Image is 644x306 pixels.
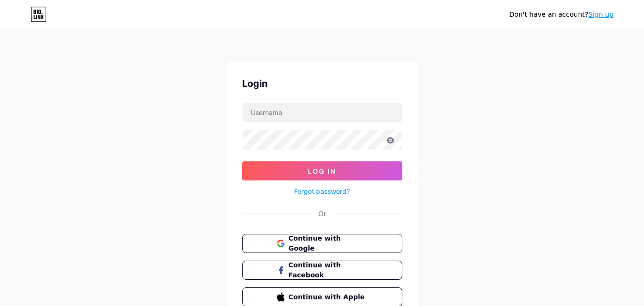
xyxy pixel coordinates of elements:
[288,292,367,302] span: Continue with Apple
[294,186,350,196] a: Forgot password?
[509,10,613,20] div: Don't have an account?
[588,11,613,18] a: Sign up
[242,261,402,280] button: Continue with Facebook
[308,167,336,175] span: Log In
[318,209,326,219] div: Or
[243,103,402,122] input: Username
[242,234,402,253] button: Continue with Google
[288,260,367,280] span: Continue with Facebook
[288,233,367,253] span: Continue with Google
[242,76,402,91] div: Login
[242,161,402,180] button: Log In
